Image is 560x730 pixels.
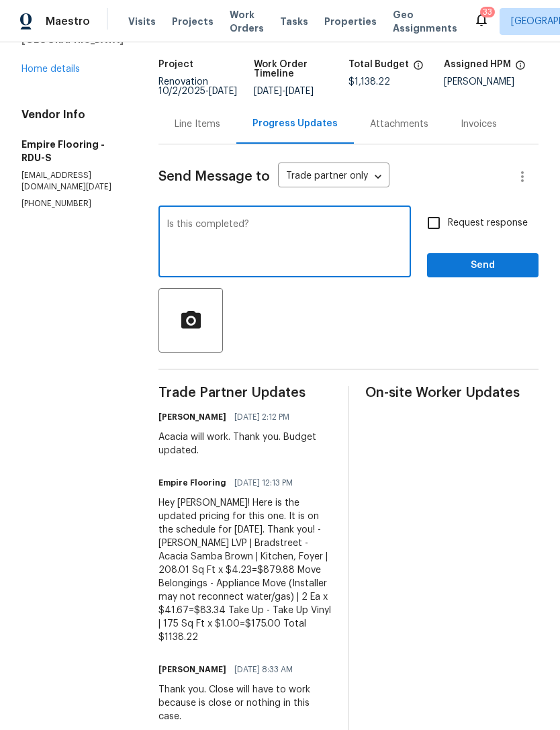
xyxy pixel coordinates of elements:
span: Maestro [46,15,90,28]
span: Renovation [158,77,237,96]
span: $1,138.22 [348,77,390,87]
button: Send [427,253,539,278]
span: [DATE] [254,87,282,96]
span: The hpm assigned to this work order. [515,60,526,77]
span: [DATE] [285,87,314,96]
div: Acacia will work. Thank you. Budget updated. [158,430,332,457]
span: [DATE] 2:12 PM [234,410,289,424]
div: [PERSON_NAME] [444,77,539,87]
span: Tasks [280,17,308,26]
span: [DATE] 8:33 AM [234,663,293,676]
h5: Empire Flooring - RDU-S [21,138,126,165]
span: [DATE] [209,87,237,96]
span: Send [438,257,528,274]
h6: [PERSON_NAME] [158,663,226,676]
span: 10/2/2025 [158,87,205,96]
div: Line Items [175,118,220,131]
span: [DATE] 12:13 PM [234,476,293,490]
span: Visits [128,15,156,28]
p: [PHONE_NUMBER] [21,198,126,210]
textarea: Is this completed? [167,220,403,267]
span: Work Orders [230,8,264,35]
span: Properties [324,15,377,28]
div: Hey [PERSON_NAME]! Here is the updated pricing for this one. It is on the schedule for [DATE]. Th... [158,496,332,644]
h5: Project [158,60,193,69]
h5: Assigned HPM [444,60,511,69]
div: 33 [483,5,492,19]
span: On-site Worker Updates [365,386,539,400]
h6: Empire Flooring [158,476,226,490]
h4: Vendor Info [21,108,126,122]
h5: Total Budget [348,60,409,69]
span: - [254,87,314,96]
span: - [158,87,237,96]
div: Progress Updates [252,117,338,130]
div: Trade partner only [278,166,389,188]
div: Attachments [370,118,428,131]
p: [EMAIL_ADDRESS][DOMAIN_NAME][DATE] [21,170,126,193]
span: Trade Partner Updates [158,386,332,400]
h5: Work Order Timeline [254,60,349,79]
a: Home details [21,64,80,74]
div: Thank you. Close will have to work because is close or nothing in this case. [158,683,332,723]
span: Request response [448,216,528,230]
span: Geo Assignments [393,8,457,35]
span: Projects [172,15,214,28]
div: Invoices [461,118,497,131]
h6: [PERSON_NAME] [158,410,226,424]
span: Send Message to [158,170,270,183]
span: The total cost of line items that have been proposed by Opendoor. This sum includes line items th... [413,60,424,77]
